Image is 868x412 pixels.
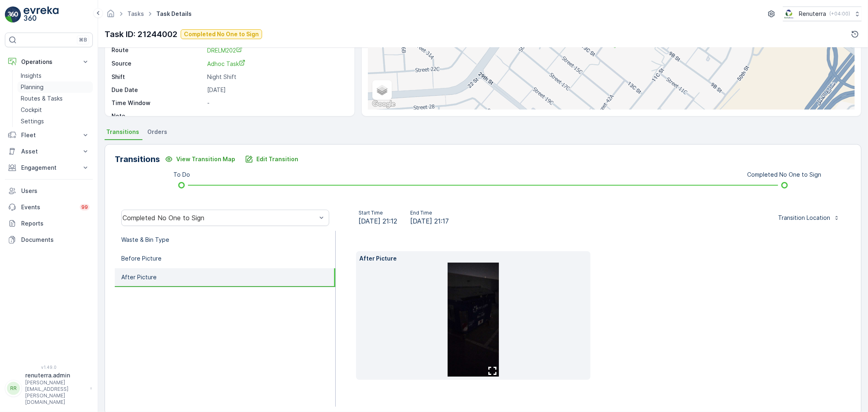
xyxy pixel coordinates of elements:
[5,199,93,215] a: Events99
[25,371,86,379] p: renuterra.admin
[112,59,204,68] p: Source
[21,83,44,91] p: Planning
[24,7,59,23] img: logo_light-DOdMpM7g.png
[359,216,397,226] span: [DATE] 21:12
[17,81,93,93] a: Planning
[121,236,169,244] p: Waste & Bin Type
[181,29,262,39] button: Completed No One to Sign
[5,160,93,176] button: Engagement
[112,73,204,81] p: Shift
[207,112,346,120] p: -
[778,214,830,222] p: Transition Location
[21,106,42,114] p: Cockpit
[748,171,822,179] p: Completed No One to Sign
[799,10,826,18] p: Renuterra
[370,99,397,110] a: Open this area in Google Maps (opens a new window)
[256,155,298,163] p: Edit Transition
[21,94,63,103] p: Routes & Tasks
[783,7,861,21] button: Renuterra(+04:00)
[5,365,93,370] span: v 1.49.0
[359,254,587,263] p: After Picture
[410,216,449,226] span: [DATE] 21:17
[5,54,93,70] button: Operations
[155,10,193,18] span: Task Details
[207,46,346,55] a: DRELM202
[5,143,93,160] button: Asset
[112,46,204,55] p: Route
[21,219,90,228] p: Reports
[173,171,190,179] p: To Do
[21,164,77,172] p: Engagement
[106,128,139,136] span: Transitions
[773,211,845,224] button: Transition Location
[112,86,204,94] p: Due Date
[81,204,88,210] p: 99
[112,112,204,120] p: Note
[207,73,346,81] p: Night Shift
[373,81,391,99] a: Layers
[17,70,93,81] a: Insights
[21,117,44,125] p: Settings
[448,263,499,377] img: 7903d12dfad04927b2e881efe4e4275c.jpg
[17,93,93,104] a: Routes & Tasks
[5,183,93,199] a: Users
[160,153,240,166] button: View Transition Map
[21,236,90,244] p: Documents
[184,30,259,38] p: Completed No One to Sign
[121,273,157,281] p: After Picture
[112,99,204,107] p: Time Window
[829,11,850,17] p: ( +04:00 )
[207,99,346,107] p: -
[240,153,303,166] button: Edit Transition
[21,147,77,156] p: Asset
[207,59,346,68] a: Adhoc Task
[115,153,160,165] p: Transitions
[147,128,167,136] span: Orders
[370,99,397,110] img: Google
[21,131,77,139] p: Fleet
[783,9,796,18] img: Screenshot_2024-07-26_at_13.33.01.png
[127,10,144,17] a: Tasks
[410,210,449,216] p: End Time
[5,215,93,232] a: Reports
[5,232,93,248] a: Documents
[17,116,93,127] a: Settings
[121,254,162,263] p: Before Picture
[207,60,245,67] span: Adhoc Task
[207,86,346,94] p: [DATE]
[21,58,77,66] p: Operations
[21,187,90,195] p: Users
[17,104,93,116] a: Cockpit
[5,127,93,143] button: Fleet
[21,203,75,211] p: Events
[207,47,243,54] span: DRELM202
[79,37,87,43] p: ⌘B
[7,382,20,395] div: RR
[5,371,93,405] button: RRrenuterra.admin[PERSON_NAME][EMAIL_ADDRESS][PERSON_NAME][DOMAIN_NAME]
[105,28,177,40] p: Task ID: 21244002
[122,214,317,221] div: Completed No One to Sign
[359,210,397,216] p: Start Time
[106,12,115,19] a: Homepage
[25,379,86,405] p: [PERSON_NAME][EMAIL_ADDRESS][PERSON_NAME][DOMAIN_NAME]
[176,155,235,163] p: View Transition Map
[21,72,42,80] p: Insights
[5,7,21,23] img: logo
